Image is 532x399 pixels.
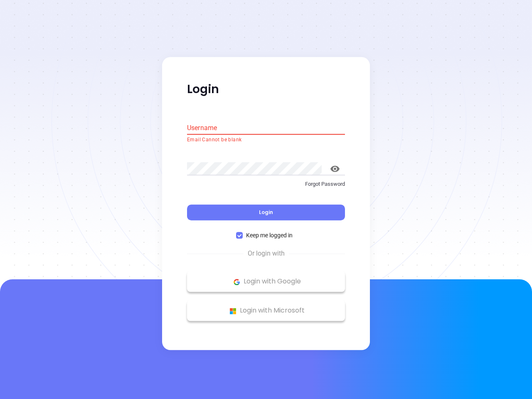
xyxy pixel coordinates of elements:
button: toggle password visibility [325,159,345,179]
p: Login [187,82,345,97]
button: Login [187,205,345,221]
p: Email Cannot be blank [187,136,345,144]
button: Google Logo Login with Google [187,271,345,292]
p: Login with Google [191,276,341,288]
p: Login with Microsoft [191,305,341,317]
span: Or login with [244,249,289,259]
img: Microsoft Logo [228,306,238,316]
span: Keep me logged in [243,231,296,240]
span: Login [259,209,273,216]
a: Forgot Password [187,180,345,195]
button: Microsoft Logo Login with Microsoft [187,300,345,321]
p: Forgot Password [187,180,345,188]
img: Google Logo [232,277,242,287]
